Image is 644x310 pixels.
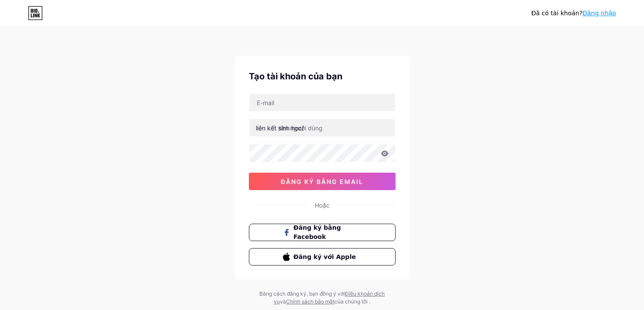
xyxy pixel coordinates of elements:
font: Hoặc [315,201,330,209]
font: Tạo tài khoản của bạn [249,71,342,82]
button: Đăng ký bằng Facebook [249,224,396,241]
input: E-mail [249,94,395,111]
button: đăng ký bằng email [249,173,396,190]
font: và [280,298,286,305]
font: đăng ký bằng email [281,178,363,185]
button: Đăng ký với Apple [249,248,396,266]
font: liên kết sinh học/ [256,124,304,132]
font: của chúng tôi . [334,298,370,305]
font: Đăng ký với Apple [293,253,356,260]
a: Đăng nhập [582,10,616,17]
font: Đăng ký bằng Facebook [293,224,341,240]
font: Đã có tài khoản? [531,10,582,17]
font: Bằng cách đăng ký, bạn đồng ý với [259,290,345,297]
input: tên người dùng [249,119,395,136]
a: Chính sách bảo mật [286,298,334,305]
